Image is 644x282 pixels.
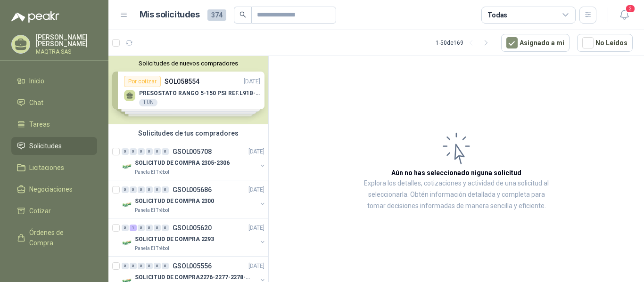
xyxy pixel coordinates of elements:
[146,225,153,231] div: 0
[29,184,73,194] span: Negociaciones
[29,141,62,151] span: Solicitudes
[29,119,50,129] span: Tareas
[487,10,507,20] div: Todas
[207,9,226,21] span: 374
[29,227,88,248] span: Órdenes de Compra
[138,263,145,269] div: 0
[140,8,200,22] h1: Mis solicitudes
[154,263,161,269] div: 0
[11,256,97,274] a: Remisiones
[577,34,633,52] button: No Leídos
[11,137,97,155] a: Solicitudes
[122,186,129,193] div: 0
[11,180,97,198] a: Negociaciones
[11,72,97,90] a: Inicio
[146,148,153,155] div: 0
[122,199,133,210] img: Company Logo
[135,273,252,282] p: SOLICITUD DE COMPRA2276-2277-2278-2284-2285-
[248,185,264,194] p: [DATE]
[29,97,43,108] span: Chat
[29,76,44,86] span: Inicio
[501,34,570,52] button: Asignado a mi
[248,262,264,271] p: [DATE]
[173,225,212,231] p: GSOL005620
[130,225,137,231] div: 1
[29,206,51,216] span: Cotizar
[154,225,161,231] div: 0
[146,186,153,193] div: 0
[173,186,212,193] p: GSOL005686
[625,4,636,13] span: 2
[130,263,137,269] div: 0
[108,124,268,142] div: Solicitudes de tus compradores
[146,263,153,269] div: 0
[135,169,169,176] p: Panela El Trébol
[363,178,550,212] p: Explora los detalles, cotizaciones y actividad de una solicitud al seleccionarla. Obtén informaci...
[248,147,264,156] p: [DATE]
[239,11,246,18] span: search
[11,224,97,252] a: Órdenes de Compra
[122,222,266,252] a: 0 1 0 0 0 0 GSOL005620[DATE] Company LogoSOLICITUD DE COMPRA 2293Panela El Trébol
[436,35,494,50] div: 1 - 50 de 169
[112,60,264,67] button: Solicitudes de nuevos compradores
[162,186,169,193] div: 0
[122,237,133,249] img: Company Logo
[162,225,169,231] div: 0
[391,168,521,178] h3: Aún no has seleccionado niguna solicitud
[135,197,214,206] p: SOLICITUD DE COMPRA 2300
[36,34,97,47] p: [PERSON_NAME] [PERSON_NAME]
[616,7,633,24] button: 2
[11,115,97,133] a: Tareas
[122,146,266,176] a: 0 0 0 0 0 0 GSOL005708[DATE] Company LogoSOLICITUD DE COMPRA 2305-2306Panela El Trébol
[29,162,64,173] span: Licitaciones
[108,56,268,124] div: Solicitudes de nuevos compradoresPor cotizarSOL058554[DATE] PRESOSTATO RANGO 5-150 PSI REF.L91B-1...
[11,11,59,23] img: Logo peakr
[135,245,169,252] p: Panela El Trébol
[135,235,214,244] p: SOLICITUD DE COMPRA 2293
[154,186,161,193] div: 0
[122,263,129,269] div: 0
[122,225,129,231] div: 0
[173,263,212,269] p: GSOL005556
[122,148,129,155] div: 0
[162,263,169,269] div: 0
[138,148,145,155] div: 0
[11,202,97,220] a: Cotizar
[154,148,161,155] div: 0
[162,148,169,155] div: 0
[122,184,266,214] a: 0 0 0 0 0 0 GSOL005686[DATE] Company LogoSOLICITUD DE COMPRA 2300Panela El Trébol
[11,159,97,177] a: Licitaciones
[135,207,169,214] p: Panela El Trébol
[138,225,145,231] div: 0
[130,186,137,193] div: 0
[130,148,137,155] div: 0
[36,49,97,55] p: MAQTRA SAS
[11,94,97,112] a: Chat
[173,148,212,155] p: GSOL005708
[135,159,230,168] p: SOLICITUD DE COMPRA 2305-2306
[248,224,264,233] p: [DATE]
[138,186,145,193] div: 0
[122,161,133,172] img: Company Logo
